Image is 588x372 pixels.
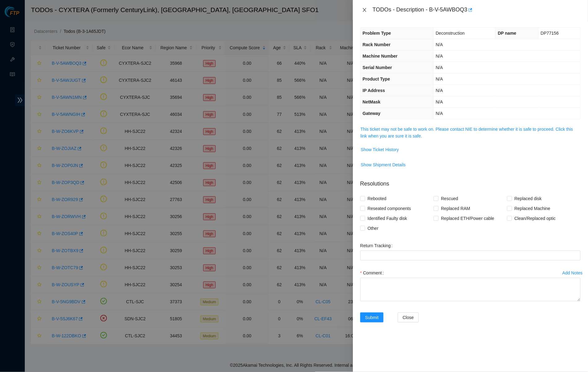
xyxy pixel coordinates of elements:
button: Add Notes [562,268,583,278]
label: Comment [360,268,386,278]
span: Rescued [439,194,461,204]
p: Resolutions [360,175,581,188]
span: Gateway [363,111,381,116]
span: N/A [436,54,443,59]
span: Replaced Machine [512,204,553,213]
textarea: Comment [360,278,581,301]
span: Show Shipment Details [361,161,406,168]
button: Close [398,313,419,322]
span: N/A [436,77,443,81]
span: N/A [436,111,443,116]
span: Rack Number [363,42,391,47]
div: Add Notes [563,271,583,275]
span: Deconstruction [436,31,465,36]
span: Serial Number [363,65,392,70]
span: Clean/Replaced optic [512,213,558,223]
span: Close [403,314,414,321]
span: N/A [436,42,443,47]
button: Show Ticket History [361,145,399,155]
span: Submit [365,314,379,321]
span: Problem Type [363,31,391,36]
span: N/A [436,65,443,70]
span: DP77156 [541,31,559,36]
span: Machine Number [363,54,398,59]
span: N/A [436,88,443,93]
span: Reseated components [365,204,414,213]
button: Submit [360,313,384,322]
span: DP name [498,31,516,36]
span: close [362,7,367,12]
button: Close [360,7,369,13]
span: Rebooted [365,194,389,204]
span: IP Address [363,88,385,93]
span: Replaced ETH/Power cable [439,213,497,223]
div: TODOs - Description - B-V-5AWBOQ3 [373,5,581,15]
span: Replaced disk [512,194,544,204]
span: Identified Faulty disk [365,213,410,223]
span: Product Type [363,77,390,81]
input: Return Tracking [360,251,581,260]
span: N/A [436,99,443,104]
span: Other [365,223,381,233]
a: This ticket may not be safe to work on. Please contact NIE to determine whether it is safe to pro... [361,127,573,138]
button: Show Shipment Details [361,160,406,170]
span: Replaced RAM [439,204,473,213]
label: Return Tracking [360,241,395,251]
span: NetMask [363,99,381,104]
span: Show Ticket History [361,146,399,153]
